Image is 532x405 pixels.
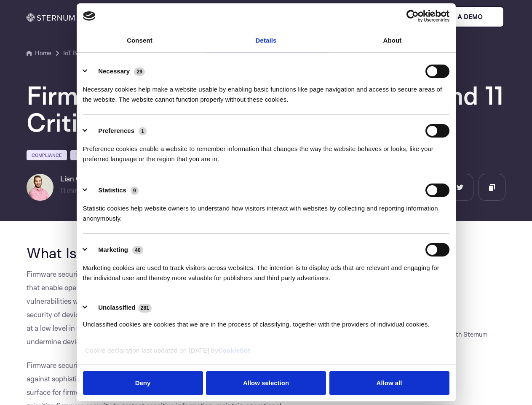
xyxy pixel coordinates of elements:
div: Marketing cookies are used to track visitors across websites. The intention is to display ads tha... [83,256,449,283]
a: Usercentrics Cookiebot - opens in a new window [376,10,449,22]
a: Home [27,48,51,58]
button: Allow all [329,371,449,395]
div: Statistic cookies help website owners to understand how visitors interact with websites by collec... [83,197,449,224]
span: 40 [132,246,143,254]
span: Firmware security involves safeguarding the code embedded in hardware devices that enable operati... [27,270,299,346]
span: min read | [60,186,99,195]
button: Necessary (29) [83,65,150,78]
span: 29 [134,67,145,76]
label: Marketing [98,246,128,253]
h1: Firmware Security: Key Challenges and 11 Critical Best Practices [27,82,505,136]
label: Preferences [98,127,134,134]
a: Cookiebot [218,347,250,354]
span: 11 [60,186,65,195]
div: Preference cookies enable a website to remember information that changes the way the website beha... [83,138,449,164]
div: Unclassified cookies are cookies that we are in the process of classifying, together with the pro... [83,313,449,329]
a: Compliance [27,150,67,160]
button: Statistics (9) [83,184,144,197]
label: Necessary [98,68,130,74]
a: Details [203,29,329,52]
button: Marketing (40) [83,243,149,256]
img: logo [83,11,96,21]
div: Cookie declaration last updated on [DATE] by [79,346,453,362]
img: Lian Granot [27,174,53,201]
a: Consent [77,29,203,52]
h6: Lian Granot [60,174,124,184]
button: Deny [83,371,203,395]
div: Necessary cookies help make a website usable by enabling basic functions like page navigation and... [83,78,449,105]
span: 9 [131,186,139,195]
a: Products [98,2,136,32]
a: IoT Blog [63,48,86,58]
span: What Is Firmware Security? [27,244,204,262]
a: Resources [203,2,245,32]
button: Unclassified (281) [83,302,157,313]
button: Preferences (1) [83,124,152,138]
label: Statistics [98,187,126,193]
img: sternum iot [486,13,493,20]
span: 1 [139,127,147,135]
button: Allow selection [206,371,326,395]
a: Company [259,2,299,32]
a: Solutions [150,2,189,32]
a: Book a demo [426,6,504,27]
a: About [329,29,456,52]
span: 281 [138,304,152,312]
a: Fundamentals [70,150,118,160]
